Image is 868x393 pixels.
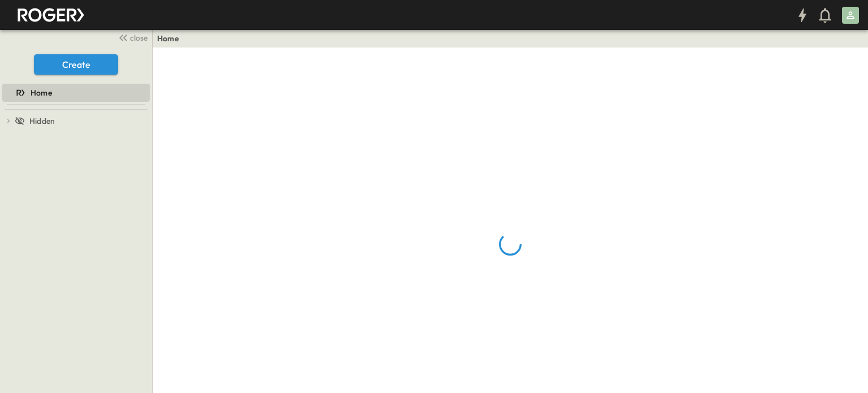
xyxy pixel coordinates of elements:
button: Create [34,54,118,75]
button: close [114,29,150,45]
a: Home [157,33,179,44]
nav: breadcrumbs [157,33,186,44]
a: Home [2,85,147,101]
span: Hidden [29,115,55,127]
span: close [130,32,147,44]
span: Home [31,87,52,98]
